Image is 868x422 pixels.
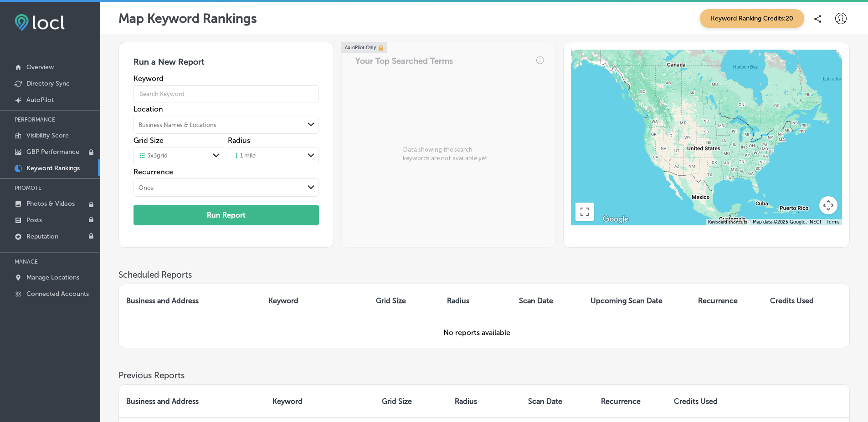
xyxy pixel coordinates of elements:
th: Business and Address [119,385,265,417]
p: Reputation [26,233,58,240]
span: Keyword Ranking Credits: 20 [700,9,804,28]
th: Recurrence [594,385,667,417]
p: Visibility Score [26,132,69,139]
th: Keyword [261,284,368,317]
td: No reports available [119,317,835,348]
p: Map Keyword Rankings [118,11,257,26]
th: Radius [440,284,511,317]
div: Business Names & Locations [139,122,216,128]
input: Search Keyword [134,81,318,107]
p: AutoPilot [26,96,54,104]
th: Recurrence [691,284,763,317]
div: 3 x 3 grid [139,152,168,160]
th: Scan Date [521,385,594,417]
p: Connected Accounts [26,290,89,298]
p: Keyword Rankings [26,164,80,172]
img: Google [601,214,631,225]
label: Grid Size [134,136,164,145]
div: Once [139,184,154,191]
p: Directory Sync [26,80,70,87]
button: Keyboard shortcuts [708,219,747,225]
h3: Previous Reports [118,370,850,381]
label: Radius [228,136,250,145]
p: Photos & Videos [26,200,75,208]
div: 1 mile [233,152,256,160]
th: Credits Used [763,284,835,317]
label: Location [134,105,318,113]
button: Toggle fullscreen view [575,203,594,221]
p: Overview [26,63,54,71]
th: Keyword [265,385,375,417]
p: Manage Locations [26,274,79,281]
p: GBP Performance [26,148,79,156]
a: Open this area in Google Maps (opens a new window) [601,214,631,225]
button: Map camera controls [819,196,837,214]
span: Map data ©2025 Google, INEGI [753,219,821,225]
th: Grid Size [369,284,440,317]
label: Keyword [134,74,318,83]
img: fda3e92497d09a02dc62c9cd864e3231.png [15,14,65,31]
th: Upcoming Scan Date [583,284,691,317]
th: Grid Size [375,385,447,417]
p: Posts [26,216,42,224]
button: Run Report [134,205,318,225]
th: Credits Used [667,385,740,417]
a: Terms (opens in new tab) [827,219,839,225]
h3: Run a New Report [134,57,318,74]
h3: Scheduled Reports [118,269,850,280]
label: Recurrence [134,168,318,176]
th: Radius [447,385,520,417]
th: Scan Date [512,284,583,317]
th: Business and Address [119,284,261,317]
